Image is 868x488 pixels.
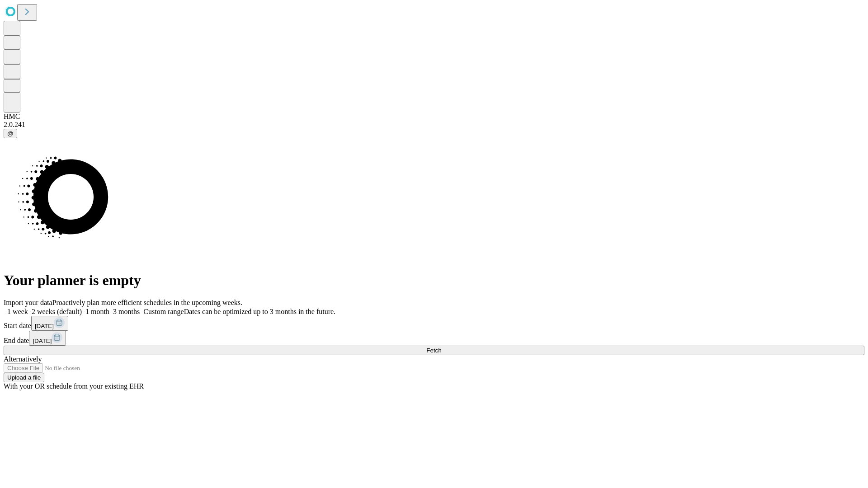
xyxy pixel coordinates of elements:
[52,299,242,306] span: Proactively plan more efficient schedules in the upcoming weeks.
[4,331,864,346] div: End date
[4,382,144,390] span: With your OR schedule from your existing EHR
[29,331,66,346] button: [DATE]
[33,338,52,344] span: [DATE]
[31,316,68,331] button: [DATE]
[85,308,109,315] span: 1 month
[4,373,44,382] button: Upload a file
[4,113,864,121] div: HMC
[35,323,54,329] span: [DATE]
[426,347,441,354] span: Fetch
[4,355,42,363] span: Alternatively
[32,308,82,315] span: 2 weeks (default)
[4,121,864,129] div: 2.0.241
[184,308,335,315] span: Dates can be optimized up to 3 months in the future.
[7,308,28,315] span: 1 week
[143,308,184,315] span: Custom range
[4,272,864,289] h1: Your planner is empty
[4,299,52,306] span: Import your data
[4,129,17,138] button: @
[113,308,140,315] span: 3 months
[4,346,864,355] button: Fetch
[4,316,864,331] div: Start date
[7,130,14,137] span: @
